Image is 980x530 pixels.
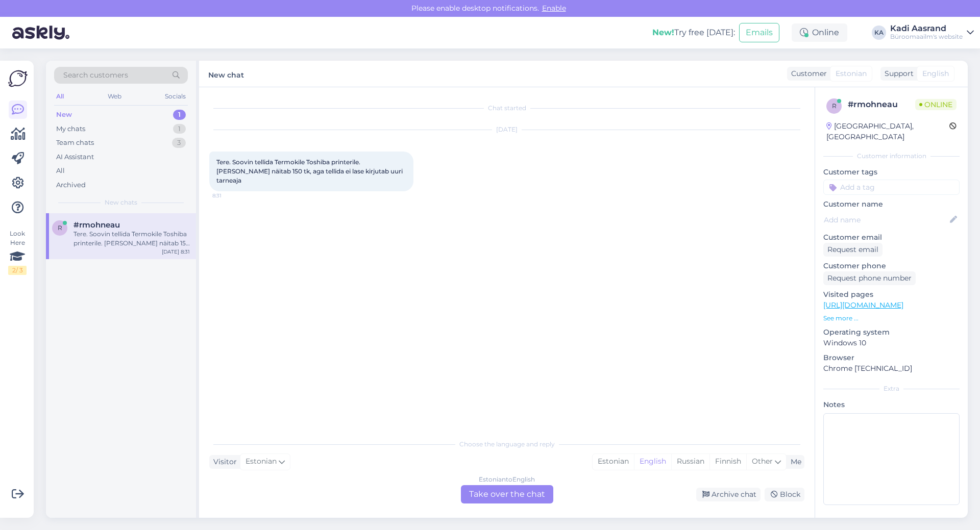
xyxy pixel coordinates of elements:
div: Customer [787,68,827,79]
div: Request email [823,243,883,257]
div: English [634,454,671,469]
div: Büroomaailm's website [890,33,963,41]
div: # rmohneau [848,98,915,111]
div: Take over the chat [461,485,553,503]
div: Choose the language and reply [209,440,804,449]
p: Customer email [823,232,960,243]
div: Socials [163,90,188,103]
div: Finnish [709,454,746,469]
div: Estonian to English [479,475,535,484]
span: Estonian [246,456,277,467]
p: Customer tags [823,167,960,178]
div: Request phone number [823,271,916,285]
p: Chrome [TECHNICAL_ID] [823,363,960,374]
div: Estonian [593,454,634,469]
div: Archived [56,180,86,190]
div: Block [765,488,804,501]
div: Tere. Soovin tellida Termokile Toshiba printerile. [PERSON_NAME] näitab 150 tk, aga tellida ei la... [73,230,190,248]
p: Windows 10 [823,338,960,348]
span: New chats [105,198,137,207]
div: 2 / 3 [8,266,27,275]
div: KA [872,26,886,40]
div: Web [106,90,124,103]
span: Online [915,99,957,110]
span: #rmohneau [73,220,120,230]
div: Archive chat [696,488,761,501]
div: [GEOGRAPHIC_DATA], [GEOGRAPHIC_DATA] [826,121,949,142]
div: Me [787,457,801,467]
b: New! [652,28,674,37]
div: Online [792,23,847,42]
span: English [922,68,949,79]
div: Customer information [823,152,960,161]
p: Customer phone [823,261,960,271]
p: Notes [823,399,960,410]
button: Emails [739,23,779,42]
span: Enable [539,4,569,13]
div: AI Assistant [56,152,94,162]
span: r [832,102,837,110]
span: Tere. Soovin tellida Termokile Toshiba printerile. [PERSON_NAME] näitab 150 tk, aga tellida ei la... [216,158,404,184]
div: Chat started [209,104,804,113]
label: New chat [208,67,244,81]
input: Add name [824,214,948,225]
div: Support [880,68,914,79]
span: 8:31 [212,192,251,199]
div: 1 [173,124,186,134]
span: r [58,224,62,232]
span: Search customers [63,70,128,81]
input: Add a tag [823,180,960,195]
p: Browser [823,352,960,363]
div: New [56,110,72,120]
div: My chats [56,124,85,134]
div: Look Here [8,229,27,275]
div: Extra [823,384,960,393]
div: 3 [172,138,186,148]
span: Other [752,457,773,466]
div: All [54,90,66,103]
p: Visited pages [823,289,960,300]
div: 1 [173,110,186,120]
div: Russian [671,454,709,469]
div: Visitor [209,457,237,467]
a: Kadi AasrandBüroomaailm's website [890,24,974,41]
div: Try free [DATE]: [652,27,735,39]
div: Kadi Aasrand [890,24,963,33]
img: Askly Logo [8,69,28,88]
p: See more ... [823,314,960,323]
div: [DATE] 8:31 [162,248,190,256]
span: Estonian [836,68,867,79]
p: Operating system [823,327,960,338]
a: [URL][DOMAIN_NAME] [823,300,903,310]
div: All [56,166,65,176]
div: [DATE] [209,125,804,134]
div: Team chats [56,138,94,148]
p: Customer name [823,199,960,210]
